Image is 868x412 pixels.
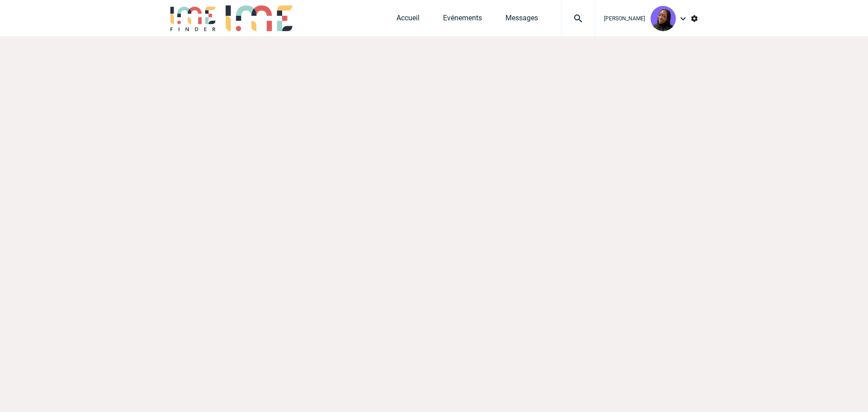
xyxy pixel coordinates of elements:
[396,14,420,26] a: Accueil
[170,5,217,31] img: IME-Finder
[604,15,645,22] span: [PERSON_NAME]
[505,14,538,26] a: Messages
[443,14,482,26] a: Evénements
[651,6,676,31] img: 131349-0.png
